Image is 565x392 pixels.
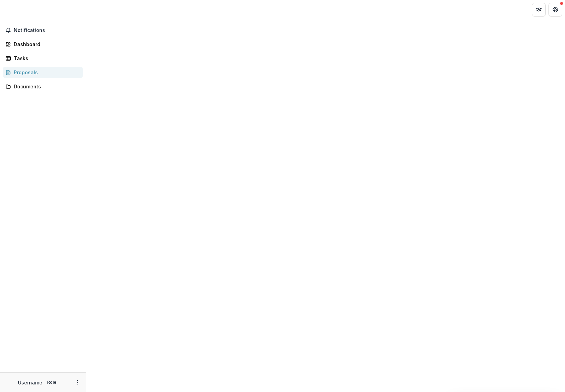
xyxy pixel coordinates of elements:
div: Documents [14,83,77,90]
button: Get Help [548,3,562,17]
div: Proposals [14,69,77,76]
a: Proposals [3,67,83,78]
div: Dashboard [14,41,77,48]
a: Documents [3,81,83,92]
a: Tasks [3,53,83,64]
button: Notifications [3,25,83,36]
p: Username [18,379,42,386]
p: Role [45,379,58,385]
span: Notifications [14,28,80,33]
div: Tasks [14,55,77,62]
a: Dashboard [3,39,83,50]
button: Partners [532,3,546,17]
button: More [73,378,82,386]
